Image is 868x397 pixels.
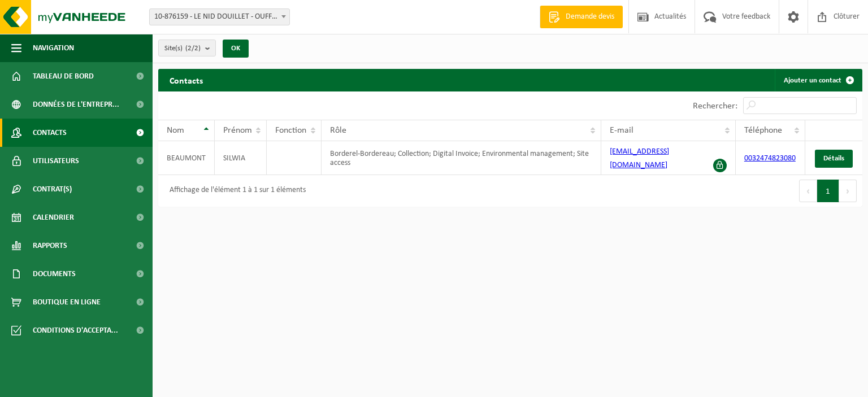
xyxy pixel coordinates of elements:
[610,147,669,169] a: [EMAIL_ADDRESS][DOMAIN_NAME]
[164,181,306,201] div: Affichage de l'élément 1 à 1 sur 1 éléments
[33,62,94,90] span: Tableau de bord
[693,102,737,111] label: Rechercher:
[164,40,201,57] span: Site(s)
[33,175,72,203] span: Contrat(s)
[322,141,601,175] td: Borderel-Bordereau; Collection; Digital Invoice; Environmental management; Site access
[817,180,839,202] button: 1
[33,316,118,344] span: Conditions d'accepta...
[744,126,782,135] span: Téléphone
[149,8,290,25] span: 10-876159 - LE NID DOUILLET - OUFFET
[33,147,79,175] span: Utilisateurs
[33,232,67,260] span: Rapports
[33,260,76,288] span: Documents
[815,150,853,168] a: Détails
[33,34,74,62] span: Navigation
[610,126,633,135] span: E-mail
[33,119,67,147] span: Contacts
[150,9,289,25] span: 10-876159 - LE NID DOUILLET - OUFFET
[33,288,101,316] span: Boutique en ligne
[330,126,346,135] span: Rôle
[167,126,184,135] span: Nom
[158,69,214,91] h2: Contacts
[33,203,74,232] span: Calendrier
[275,126,306,135] span: Fonction
[823,155,844,162] span: Détails
[223,126,252,135] span: Prénom
[744,154,796,163] a: 0032474823080
[799,180,817,202] button: Previous
[223,40,249,58] button: OK
[540,6,623,28] a: Demande devis
[563,11,617,23] span: Demande devis
[158,40,216,56] button: Site(s)(2/2)
[775,69,861,91] a: Ajouter un contact
[158,141,215,175] td: BEAUMONT
[839,180,857,202] button: Next
[33,90,119,119] span: Données de l'entrepr...
[185,45,201,52] count: (2/2)
[215,141,267,175] td: SILWIA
